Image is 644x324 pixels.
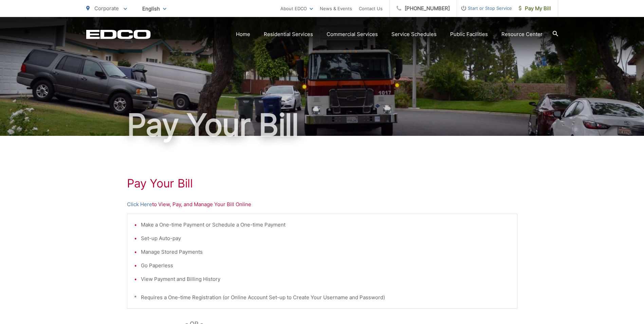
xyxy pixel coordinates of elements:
[141,262,510,270] li: Go Paperless
[264,30,313,38] a: Residential Services
[127,200,517,209] p: to View, Pay, and Manage Your Bill Online
[320,4,352,13] a: News & Events
[391,30,437,38] a: Service Schedules
[450,30,488,38] a: Public Facilities
[141,248,510,256] li: Manage Stored Payments
[327,30,378,38] a: Commercial Services
[236,30,250,38] a: Home
[141,234,510,242] li: Set-up Auto-pay
[137,3,171,15] span: English
[86,108,558,142] h1: Pay Your Bill
[359,4,383,13] a: Contact Us
[127,200,152,209] a: Click Here
[519,4,551,13] span: Pay My Bill
[141,275,510,283] li: View Payment and Billing History
[501,30,542,38] a: Resource Center
[86,30,151,39] a: EDCD logo. Return to the homepage.
[280,4,313,13] a: About EDCO
[141,221,510,229] li: Make a One-time Payment or Schedule a One-time Payment
[134,293,510,302] p: * Requires a One-time Registration (or Online Account Set-up to Create Your Username and Password)
[127,177,517,190] h1: Pay Your Bill
[94,5,119,12] span: Corporate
